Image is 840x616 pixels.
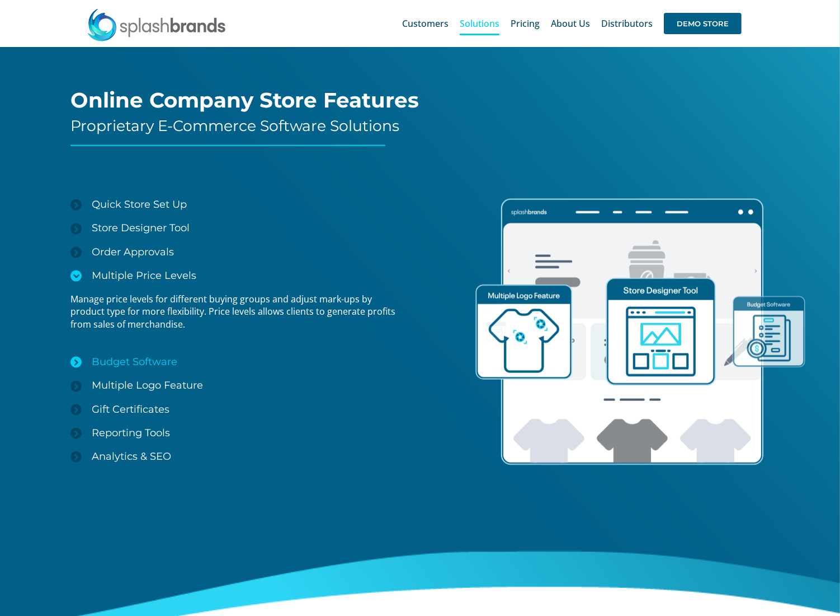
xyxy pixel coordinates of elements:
[92,269,196,282] span: Multiple Price Levels
[70,216,398,240] a: Store Designer Tool
[460,19,499,28] span: Solutions
[70,445,398,468] a: Analytics & SEO
[402,6,742,41] nav: Main Menu Sticky
[70,421,398,445] a: Reporting Tools
[664,13,742,34] span: DEMO STORE
[92,222,190,234] span: Store Designer Tool
[92,356,177,368] span: Budget Software
[551,19,590,28] span: About Us
[70,350,398,374] a: Budget Software
[70,374,398,397] a: Multiple Logo Feature
[511,19,540,28] span: Pricing
[87,8,226,41] img: SplashBrands.com Logo
[92,450,171,463] span: Analytics & SEO
[70,398,398,421] a: Gift Certificates
[402,6,449,41] a: Customers
[92,427,170,439] span: Reporting Tools
[402,19,449,28] span: Customers
[664,6,742,41] a: DEMO STORE
[92,403,169,416] span: Gift Certificates
[92,379,203,391] span: Multiple Logo Feature
[601,6,653,41] a: Distributors
[511,6,540,41] a: Pricing
[70,264,398,287] a: Multiple Price Levels
[92,246,174,258] span: Order Approvals
[70,87,419,113] span: Online Company Store Features
[70,116,399,135] span: Proprietary E-Commerce Software Solutions
[70,193,398,216] a: Quick Store Set Up
[70,293,398,330] p: Manage price levels for different buying groups and adjust mark-ups by product type for more flex...
[92,198,187,211] span: Quick Store Set Up
[70,240,398,264] a: Order Approvals
[601,19,653,28] span: Distributors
